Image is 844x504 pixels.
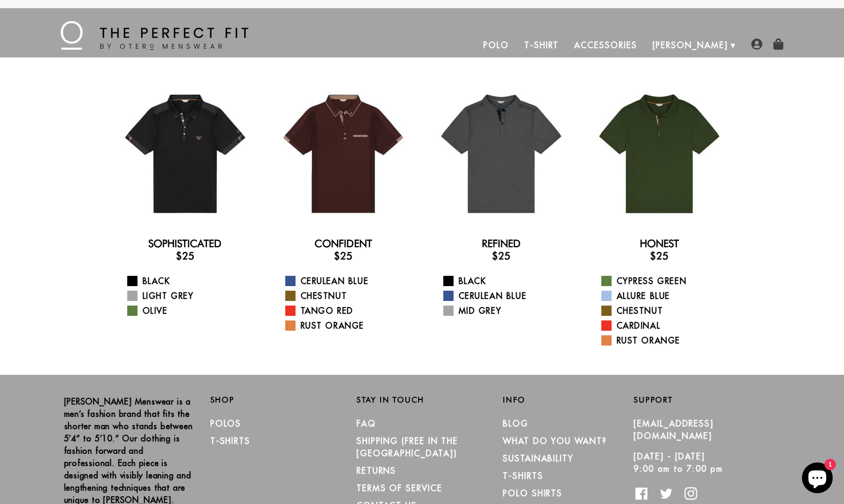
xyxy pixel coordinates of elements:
[357,483,442,493] a: TERMS OF SERVICE
[430,250,572,262] h3: $25
[272,250,414,262] h3: $25
[285,305,414,317] a: Tango Red
[503,488,562,498] a: Polo Shirts
[601,275,730,287] a: Cypress Green
[357,395,487,405] h2: Stay in Touch
[148,237,222,250] a: Sophisticated
[285,319,414,332] a: Rust Orange
[645,33,736,57] a: [PERSON_NAME]
[61,21,248,50] img: The Perfect Fit - by Otero Menswear - Logo
[601,305,730,317] a: Chestnut
[799,462,836,496] inbox-online-store-chat: Shopify online store chat
[114,250,256,262] h3: $25
[210,436,250,446] a: T-Shirts
[640,237,679,250] a: Honest
[127,290,256,302] a: Light Grey
[503,436,607,446] a: What Do You Want?
[601,334,730,347] a: Rust Orange
[285,275,414,287] a: Cerulean Blue
[476,33,517,57] a: Polo
[482,237,521,250] a: Refined
[127,305,256,317] a: Olive
[210,418,242,429] a: Polos
[566,33,644,57] a: Accessories
[357,418,376,429] a: FAQ
[443,290,572,302] a: Cerulean Blue
[443,305,572,317] a: Mid Grey
[773,38,784,50] img: shopping-bag-icon.png
[315,237,372,250] a: Confident
[443,275,572,287] a: Black
[601,319,730,332] a: Cardinal
[210,395,341,405] h2: Shop
[503,471,543,481] a: T-Shirts
[357,466,396,476] a: RETURNS
[634,450,764,475] p: [DATE] - [DATE] 9:00 am to 7:00 pm
[503,395,634,405] h2: Info
[503,453,574,463] a: Sustainability
[517,33,566,57] a: T-Shirt
[285,290,414,302] a: Chestnut
[357,436,458,458] a: SHIPPING (Free in the [GEOGRAPHIC_DATA])
[601,290,730,302] a: Allure Blue
[588,250,730,262] h3: $25
[634,418,714,441] a: [EMAIL_ADDRESS][DOMAIN_NAME]
[751,38,762,50] img: user-account-icon.png
[503,418,528,429] a: Blog
[634,395,780,405] h2: Support
[127,275,256,287] a: Black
